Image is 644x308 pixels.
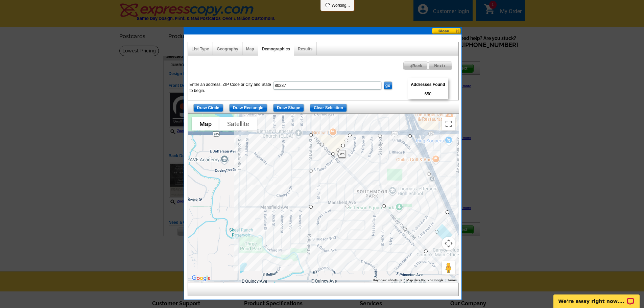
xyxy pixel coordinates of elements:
[442,117,455,131] button: Toggle fullscreen view
[404,62,428,70] span: Back
[190,274,212,283] img: Google
[442,237,455,250] button: Map camera controls
[325,2,330,8] img: loading...
[193,104,223,112] input: Draw Circle
[246,47,254,51] a: Map
[219,117,257,131] button: Show satellite imagery
[428,62,452,70] a: Next
[409,65,412,68] img: button-prev-arrow-gray.png
[442,261,455,275] button: Drag Pegman onto the map to open Street View
[192,117,219,131] button: Show street map
[403,62,428,70] a: Back
[408,80,448,89] span: Addresses Found
[425,91,431,97] span: 650
[190,274,212,283] a: Open this area in Google Maps (opens a new window)
[190,81,272,94] label: Enter an address, ZIP Code or City and State to begin.
[443,65,446,68] img: button-next-arrow-gray.png
[192,47,209,51] a: List Type
[447,278,457,282] a: Terms (opens in new tab)
[428,62,452,70] span: Next
[549,287,644,308] iframe: LiveChat chat widget
[298,47,312,51] a: Results
[273,104,304,112] input: Draw Shape
[406,278,443,282] span: Map data ©2025 Google
[373,278,402,283] button: Keyboard shortcuts
[384,81,392,90] input: go
[217,47,238,51] a: Geography
[336,150,347,159] button: Undo last edit
[310,104,347,112] input: Clear Selection
[229,104,267,112] input: Draw Rectangle
[262,47,290,51] a: Demographics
